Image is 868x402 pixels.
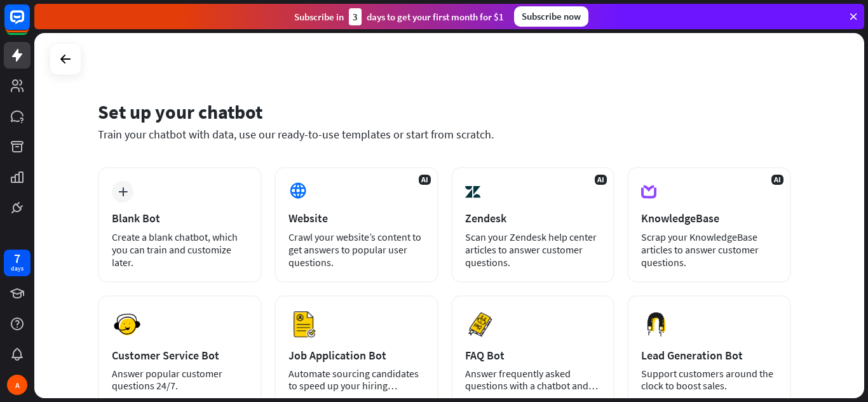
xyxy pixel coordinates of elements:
div: Subscribe in days to get your first month for $1 [294,8,504,25]
div: A [7,375,27,395]
div: 3 [349,8,362,25]
a: 7 days [4,250,31,276]
div: Answer frequently asked questions with a chatbot and save your time. [465,368,601,392]
div: Lead Generation Bot [641,348,777,363]
div: Customer Service Bot [112,348,248,363]
div: Answer popular customer questions 24/7. [112,368,248,392]
div: Support customers around the clock to boost sales. [641,368,777,392]
div: Blank Bot [112,211,248,225]
div: Crawl your website’s content to get answers to popular user questions. [288,231,424,269]
div: Automate sourcing candidates to speed up your hiring process. [288,368,424,392]
div: Website [288,211,424,225]
div: Subscribe now [514,6,588,27]
div: 7 [14,253,20,264]
span: AI [595,175,607,185]
span: AI [419,175,431,185]
div: Set up your chatbot [98,100,791,124]
i: plus [118,187,128,196]
div: days [11,264,24,273]
div: Scan your Zendesk help center articles to answer customer questions. [465,231,601,269]
div: Job Application Bot [288,348,424,363]
div: Train your chatbot with data, use our ready-to-use templates or start from scratch. [98,127,791,142]
div: FAQ Bot [465,348,601,363]
div: KnowledgeBase [641,211,777,225]
div: Create a blank chatbot, which you can train and customize later. [112,231,248,269]
div: Zendesk [465,211,601,225]
span: AI [771,175,783,185]
div: Scrap your KnowledgeBase articles to answer customer questions. [641,231,777,269]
